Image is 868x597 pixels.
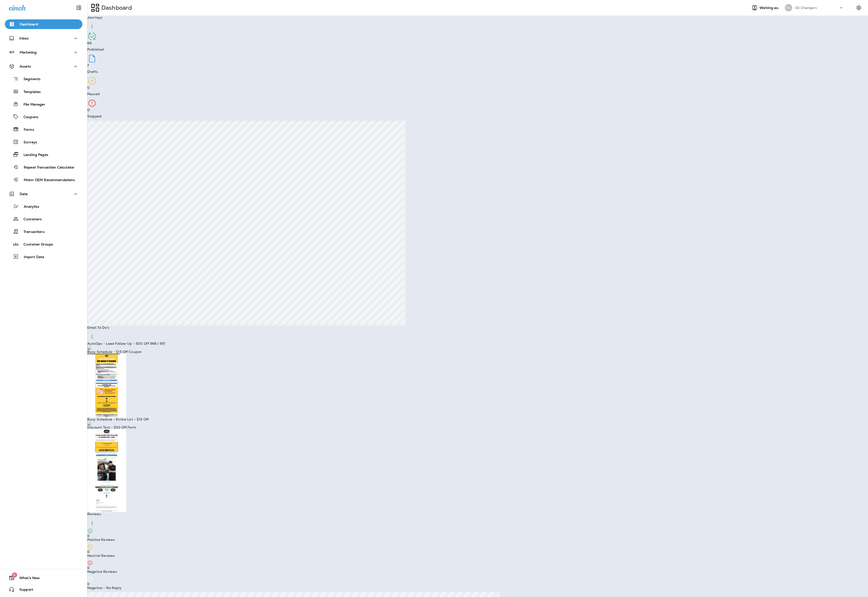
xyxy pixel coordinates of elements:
button: Assets [5,61,82,71]
p: Assets [20,64,31,68]
p: Motor OEM Recommendations [19,178,75,183]
button: Dashboard [5,19,82,29]
p: 0 [87,550,90,554]
p: Marketing [20,50,37,54]
p: Busy Schedule - $15 Off Coupon [87,350,142,354]
button: Coupons [5,112,82,122]
p: Dashboard [99,4,132,11]
div: OC [785,4,792,11]
p: Customers [19,217,42,222]
button: Forms [5,124,82,134]
img: 70a14d0c-1c85-4cc8-8c5e-694637a61e7a.jpg [87,354,126,417]
button: Analytics [5,201,82,211]
p: Dashboard [20,22,38,26]
p: 7 [87,63,89,67]
p: Reviews [87,512,101,516]
button: Surveys [5,137,82,147]
p: Busy Schedule - Entire List - $15 Off [87,417,149,421]
button: Customer Groups [5,239,82,249]
button: Inbox [5,33,82,43]
p: Customer Groups [19,242,53,247]
p: Paused [87,92,100,96]
p: Data [20,192,28,196]
p: Surveys [19,140,37,145]
p: 0 [87,86,90,90]
p: Inbox [19,36,29,40]
p: Templates [19,90,41,94]
span: What's New [15,576,40,582]
p: Email To Do's [87,326,109,329]
p: File Manager [19,102,45,107]
p: 0 [87,566,90,570]
span: Support [15,588,33,593]
button: 6What's New [5,573,82,583]
p: Stopped [87,114,102,118]
button: Settings [854,3,863,12]
button: Import Data [5,252,82,262]
p: Neutral Reviews [87,554,115,558]
p: AutoOps - Lead Follow Up - 50% Off 966 | 951 [87,342,165,345]
p: Import Data [19,255,44,260]
button: Support [5,585,82,594]
button: Segments [5,74,82,84]
span: 6 [12,573,17,577]
p: Coupons [19,115,38,120]
p: 69 [87,41,92,45]
p: Analytics [19,205,39,209]
button: Data [5,189,82,199]
button: File Manager [5,99,82,109]
p: Negative Reviews [87,570,117,574]
p: Repeat Transaction Calculator [19,165,74,170]
p: Journeys [87,15,103,19]
p: 0 [87,108,90,112]
p: Published [87,47,104,51]
img: 00dded38-29fc-4c04-a1d7-a7aea998d2dc.jpg [87,346,91,350]
button: Transactions [5,226,82,237]
img: cdd59273-523d-4afa-9364-cee253297df8.jpg [87,429,126,512]
p: Positive Reviews [87,538,115,542]
p: Transactions [19,230,45,234]
p: 0 [87,534,90,538]
p: Drafts [87,70,98,74]
button: Marketing [5,47,82,57]
button: Motor OEM Recommendations [5,175,82,185]
p: Forms [19,128,34,132]
button: Landing Pages [5,149,82,160]
button: Repeat Transaction Calculator [5,162,82,172]
p: Oil Changers [795,6,817,10]
button: Collapse Sidebar [72,3,86,13]
p: Negative - No Reply [87,586,121,590]
p: 0 [87,582,90,586]
p: Landing Pages [19,153,48,157]
p: Segments [19,77,40,82]
img: a9eefbd4-5ac1-4213-a60f-fd69c83e1adb.jpg [87,421,91,425]
span: Working as: [759,6,780,10]
button: Templates [5,86,82,97]
button: Customers [5,214,82,224]
p: Discount Test - $30 Off Form [87,425,136,429]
